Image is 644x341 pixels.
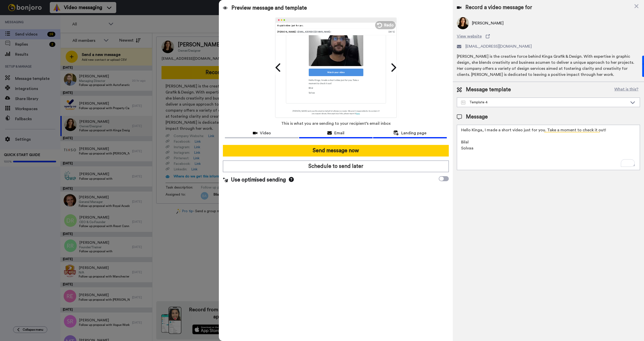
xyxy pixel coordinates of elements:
[613,86,640,94] button: What is this?
[457,125,640,170] textarea: To enrich screen reader interactions, please activate Accessibility in Grammarly extension settings
[457,33,482,39] span: View website
[277,30,388,33] div: [PERSON_NAME]
[466,113,488,121] span: Message
[223,145,449,157] button: Send message now
[388,30,394,33] div: [DATE]
[8,10,93,27] div: message notification from Amy, 1w ago. Hi Bilal, We hope you and your customers have been having ...
[231,176,286,184] span: Use optimised sending
[11,15,19,23] img: Profile image for Amy
[260,130,271,136] span: Video
[461,100,628,105] div: Template 4
[22,19,76,23] p: Message from Amy, sent 1w ago
[286,110,386,115] p: [PERSON_NAME] sent you this email on behalf of a Bonjoro creator. We aren’t responsible for its c...
[309,86,363,89] p: Bilal
[22,14,76,19] p: Hi [PERSON_NAME], We hope you and your customers have been having a great time with [PERSON_NAME]...
[309,91,363,94] p: Solvaa
[465,43,532,49] span: [EMAIL_ADDRESS][DOMAIN_NAME]
[457,33,640,39] a: View website
[356,112,360,114] span: here
[466,86,511,94] span: Message template
[309,69,363,76] div: Watch your video
[309,79,363,85] p: Hello Kinga, I made a short video just for you. Take a moment to check it out!
[281,118,391,129] span: This is what you are sending to your recipient’s email inbox
[309,11,363,66] img: 9k=
[223,161,449,172] button: Schedule to send later
[334,130,344,136] span: Email
[401,130,426,136] span: Landing page
[461,101,465,105] img: Message-temps.svg
[457,53,640,78] div: [PERSON_NAME] is the creative force behind Kinga Grafik & Design. With expertise in graphic desig...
